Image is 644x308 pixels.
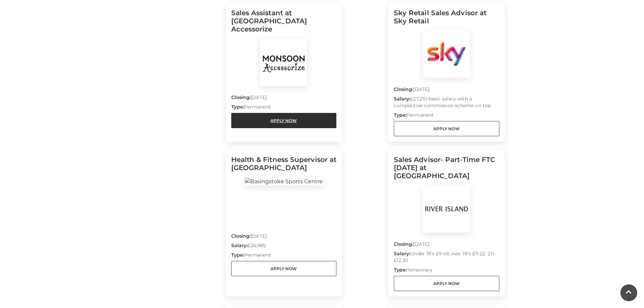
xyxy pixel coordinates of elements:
[231,261,337,276] a: Apply Now
[231,94,337,103] p: [DATE]
[231,242,337,252] p: £26,985
[394,9,499,30] h5: Sky Retail Sales Advisor at Sky Retail
[231,103,337,113] p: Permanent
[231,252,337,261] p: Permanent
[231,233,337,242] p: [DATE]
[231,113,337,128] a: Apply Now
[231,9,337,39] h5: Sales Assistant at [GEOGRAPHIC_DATA] Accessorize
[394,121,499,136] a: Apply Now
[245,177,323,186] img: Basingstoke Sports Centre
[231,233,251,239] strong: Closing:
[231,242,248,248] strong: Salary:
[394,241,499,250] p: [DATE]
[394,86,413,92] strong: Closing:
[394,267,407,273] strong: Type:
[423,30,470,78] img: Sky Retail
[231,252,244,258] strong: Type:
[394,276,499,291] a: Apply Now
[394,241,413,247] strong: Closing:
[231,104,244,110] strong: Type:
[231,94,251,100] strong: Closing:
[394,112,499,121] p: Permanent
[394,96,410,102] strong: Salary:
[394,266,499,276] p: Temporary
[394,112,407,118] strong: Type:
[231,156,337,177] h5: Health & Fitness Supervisor at [GEOGRAPHIC_DATA]
[423,185,470,233] img: River Island
[394,251,410,257] strong: Salary:
[394,156,499,185] h5: Sales Advisor- Part-Time FTC [DATE] at [GEOGRAPHIC_DATA]
[394,86,499,95] p: [DATE]
[260,39,307,86] img: Monsoon
[394,95,499,112] p: £27,210 basic salary with a competitive commission scheme on top
[394,250,499,266] p: Under 18’s £9.49, over 18’s £11.22, 21+ £12.30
